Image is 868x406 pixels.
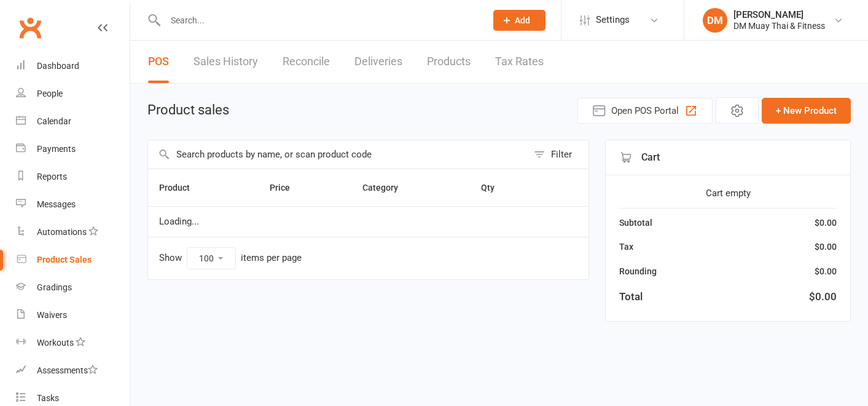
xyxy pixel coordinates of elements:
div: Tax [619,240,633,253]
span: Product [159,183,203,193]
a: Automations [16,218,130,246]
button: + New Product [762,98,851,124]
div: Calendar [37,116,71,126]
a: Assessments [16,357,130,384]
div: Rounding [619,265,657,278]
div: $0.00 [809,289,837,305]
div: DM [703,8,727,33]
span: Add [515,15,530,25]
a: Payments [16,135,130,163]
div: Cart [606,140,850,175]
div: Dashboard [37,61,79,71]
input: Search... [162,12,477,29]
div: Assessments [37,365,98,375]
a: Reports [16,163,130,191]
a: Waivers [16,301,130,329]
div: Waivers [37,310,67,320]
a: Gradings [16,274,130,301]
div: $0.00 [815,216,837,229]
a: People [16,80,130,108]
div: Gradings [37,282,72,292]
button: Filter [528,140,588,169]
a: Dashboard [16,52,130,80]
a: Calendar [16,108,130,135]
div: Reports [37,172,67,181]
div: DM Muay Thai & Fitness [733,20,825,31]
a: Sales History [194,41,258,83]
a: Messages [16,191,130,218]
h1: Product sales [147,103,229,117]
div: Tasks [37,393,59,403]
div: [PERSON_NAME] [733,9,825,20]
button: Product [159,180,203,195]
button: Category [362,180,412,195]
button: Qty [481,180,508,195]
a: Tax Rates [495,41,544,83]
div: Subtotal [619,216,652,229]
button: Open POS Portal [577,98,713,124]
span: Qty [481,183,508,193]
a: Workouts [16,329,130,357]
span: Price [270,183,303,193]
a: Product Sales [16,246,130,274]
span: Category [362,183,412,193]
span: Settings [596,6,630,34]
div: $0.00 [815,240,837,253]
a: Reconcile [283,41,330,83]
div: Total [619,289,643,305]
div: People [37,89,63,98]
a: POS [148,41,169,83]
button: Price [270,180,303,195]
div: Filter [551,147,572,162]
div: $0.00 [815,265,837,278]
div: Show [159,247,302,269]
a: Products [427,41,471,83]
div: Product Sales [37,255,92,265]
div: Payments [37,144,76,154]
input: Search products by name, or scan product code [148,140,528,169]
div: Workouts [37,338,74,348]
a: Deliveries [354,41,402,83]
span: Open POS Portal [611,103,679,118]
td: Loading... [148,206,588,237]
button: Add [493,10,545,31]
div: Automations [37,227,87,237]
a: Clubworx [15,12,45,43]
div: Cart empty [619,186,837,201]
div: Messages [37,199,76,209]
div: items per page [241,253,302,263]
